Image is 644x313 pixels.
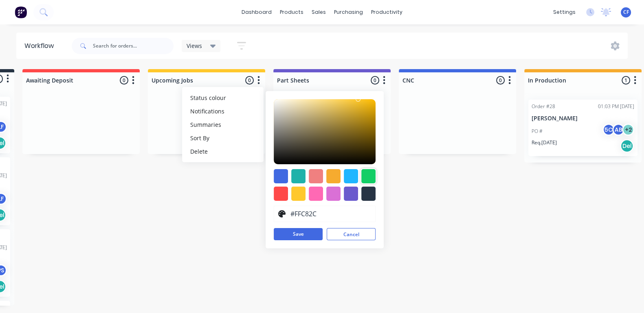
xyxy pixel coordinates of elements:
div: purchasing [330,6,367,18]
div: #4169e1 [274,169,288,183]
div: #da70d6 [326,187,341,201]
a: dashboard [237,6,276,18]
div: Order #28 [532,103,555,110]
div: #ff4949 [274,187,288,201]
div: #ff69b4 [309,187,323,201]
div: #6a5acd [344,187,358,201]
span: Views [187,41,202,50]
div: #13ce66 [361,169,376,183]
button: Status colour [182,91,264,104]
div: settings [549,6,580,18]
button: Sort By [182,131,264,145]
button: Summaries [182,118,264,131]
button: Delete [182,145,264,158]
div: Order #2801:03 PM [DATE][PERSON_NAME]PO #5CAB+2Req.[DATE]Del [528,100,637,156]
div: #273444 [361,187,376,201]
p: [PERSON_NAME] [532,115,634,122]
div: Del [620,139,633,152]
div: #20b2aa [291,169,306,183]
p: PO # [532,128,543,135]
span: Status colour [190,93,226,102]
div: #f6ab2f [326,169,341,183]
input: Search for orders... [93,38,174,54]
div: #ffc82c [291,187,306,201]
div: Workflow [24,41,58,51]
span: CF [623,9,629,16]
img: Factory [15,6,27,18]
div: 01:03 PM [DATE] [598,103,634,110]
div: + 2 [622,124,634,136]
div: productivity [367,6,407,18]
div: 5C [602,124,615,136]
div: #f08080 [309,169,323,183]
div: AB [612,124,624,136]
button: Cancel [327,228,376,240]
div: sales [308,6,330,18]
button: Notifications [182,104,264,118]
div: #1fb6ff [344,169,358,183]
div: products [276,6,308,18]
p: Req. [DATE] [532,139,557,146]
button: Save [274,228,323,240]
